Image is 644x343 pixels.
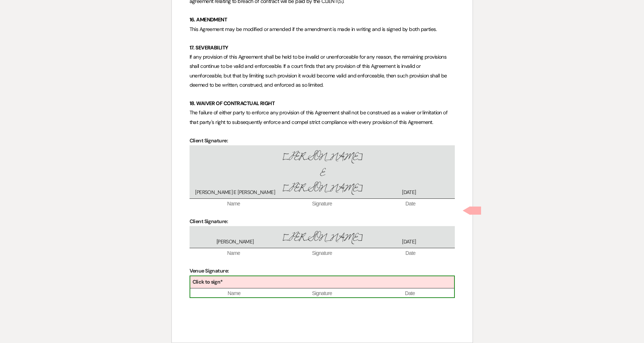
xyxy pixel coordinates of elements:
span: [PERSON_NAME] E [PERSON_NAME] [192,189,279,196]
b: Click to sign* [192,278,223,285]
span: [DATE] [365,189,452,196]
strong: 17. SEVERABILITY [190,44,228,51]
span: [DATE] [365,238,452,246]
strong: 18. WAIVER OF CONTRACTUAL RIGHT [190,100,275,107]
span: Signature [278,290,366,297]
span: Date [366,290,454,297]
span: Name [190,200,278,208]
span: [PERSON_NAME] E [PERSON_NAME] [279,149,365,196]
span: Signature [278,200,366,208]
span: Date [366,200,454,208]
span: Signature [278,250,366,257]
span: Date [366,250,454,257]
span: Name [190,250,278,257]
strong: Venue Signature: [190,267,229,274]
strong: 16. AMENDMENT [190,16,227,23]
span: [PERSON_NAME] [279,230,365,246]
span: The failure of either party to enforce any provision of this Agreement shall not be construed as ... [190,109,449,125]
strong: Client Signature: [190,218,228,225]
span: If any provision of this Agreement shall be held to be invalid or unenforceable for any reason, t... [190,53,448,88]
strong: Client Signature: [190,137,228,144]
span: Name [190,290,278,297]
span: [PERSON_NAME] [192,238,279,246]
span: This Agreement may be modified or amended if the amendment is made in writing and is signed by bo... [190,26,437,32]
